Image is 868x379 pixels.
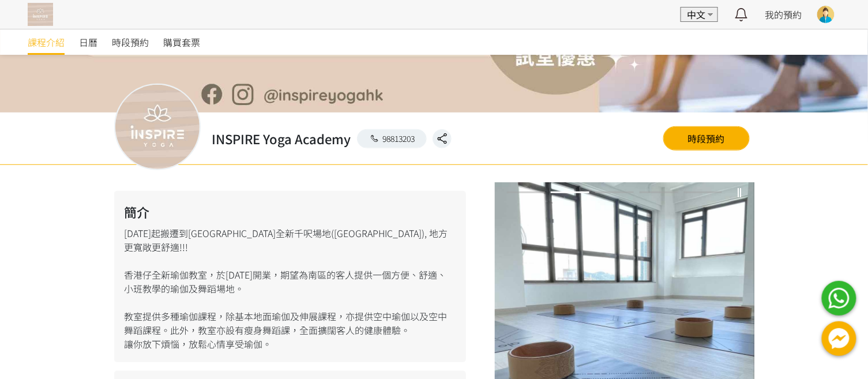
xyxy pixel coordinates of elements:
span: 日曆 [79,35,97,49]
h2: INSPIRE Yoga Academy [212,129,351,148]
span: 課程介紹 [28,35,65,49]
a: 我的預約 [765,7,802,21]
a: 98813203 [357,129,427,148]
span: 購買套票 [163,35,200,49]
a: 時段預約 [663,126,750,151]
div: [DATE]起搬遷到[GEOGRAPHIC_DATA]全新千呎場地([GEOGRAPHIC_DATA]), 地方更寬敞更舒適!!! 香港仔全新瑜伽教室，於[DATE]開業，期望為南區的客人提供一... [114,191,466,362]
h2: 簡介 [125,202,456,222]
a: 日曆 [79,29,97,55]
a: 課程介紹 [28,29,65,55]
a: 購買套票 [163,29,200,55]
a: 時段預約 [112,29,149,55]
span: 時段預約 [112,35,149,49]
img: T57dtJh47iSJKDtQ57dN6xVUMYY2M0XQuGF02OI4.png [28,3,53,26]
